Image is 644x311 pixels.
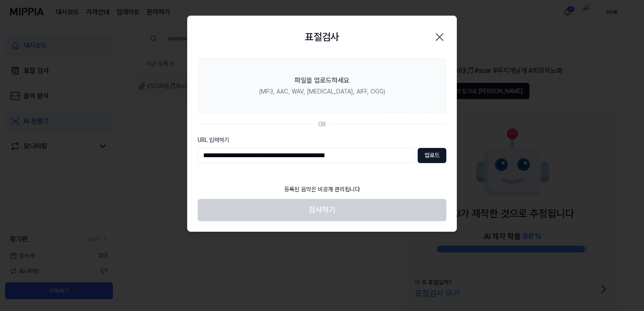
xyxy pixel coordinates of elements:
div: (MP3, AAC, WAV, [MEDICAL_DATA], AIFF, OGG) [259,87,385,96]
button: 업로드 [418,148,446,163]
div: OR [318,120,326,129]
label: URL 입력하기 [198,136,446,145]
div: 파일을 업로드하세요 [295,75,349,86]
div: 등록된 음악은 비공개 관리됩니다 [279,180,365,199]
h2: 표절검사 [305,29,339,45]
